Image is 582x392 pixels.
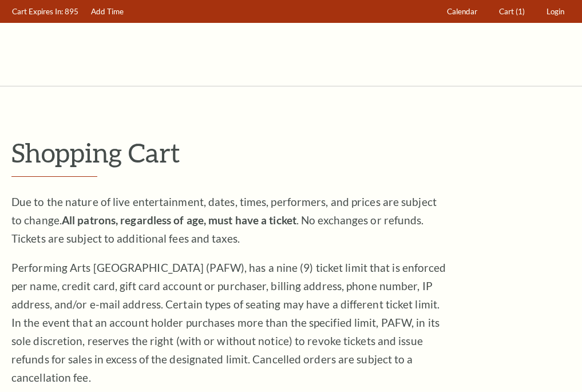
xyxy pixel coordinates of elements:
[541,1,570,23] a: Login
[11,138,571,167] p: Shopping Cart
[86,1,129,23] a: Add Time
[12,7,63,16] span: Cart Expires In:
[11,195,437,245] span: Due to the nature of live entertainment, dates, times, performers, and prices are subject to chan...
[62,213,296,227] strong: All patrons, regardless of age, must have a ticket
[516,7,525,16] span: (1)
[11,259,446,387] p: Performing Arts [GEOGRAPHIC_DATA] (PAFW), has a nine (9) ticket limit that is enforced per name, ...
[494,1,530,23] a: Cart (1)
[499,7,514,16] span: Cart
[547,7,564,16] span: Login
[65,7,78,16] span: 895
[442,1,483,23] a: Calendar
[447,7,477,16] span: Calendar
